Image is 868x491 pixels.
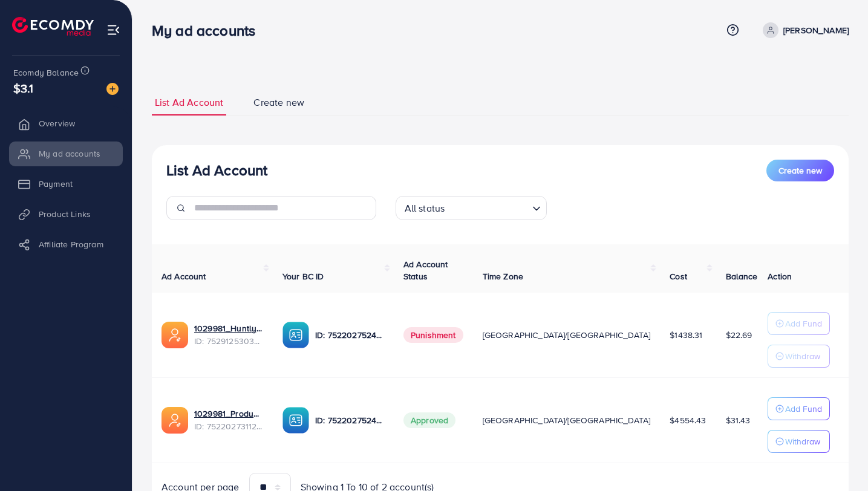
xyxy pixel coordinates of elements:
[403,327,463,343] span: Punishment
[194,420,263,432] span: ID: 7522027311236169736
[402,200,448,217] span: All status
[152,22,265,39] h3: My ad accounts
[785,316,822,331] p: Add Fund
[282,407,309,434] img: ic-ba-acc.ded83a64.svg
[403,412,455,428] span: Approved
[670,270,687,282] span: Cost
[155,96,223,109] span: List Ad Account
[315,328,384,342] p: ID: 7522027524554899472
[758,22,849,38] a: [PERSON_NAME]
[785,349,820,363] p: Withdraw
[483,414,651,426] span: [GEOGRAPHIC_DATA]/[GEOGRAPHIC_DATA]
[768,312,830,335] button: Add Fund
[778,164,822,177] span: Create new
[768,345,830,368] button: Withdraw
[162,270,206,282] span: Ad Account
[483,270,523,282] span: Time Zone
[162,407,188,434] img: ic-ads-acc.e4c84228.svg
[670,329,702,341] span: $1438.31
[403,258,448,282] span: Ad Account Status
[282,270,324,282] span: Your BC ID
[106,83,119,95] img: image
[13,79,34,97] span: $3.1
[785,434,820,449] p: Withdraw
[253,96,304,109] span: Create new
[396,196,547,220] div: Search for option
[768,397,830,420] button: Add Fund
[13,67,79,79] span: Ecomdy Balance
[766,160,834,181] button: Create new
[768,270,792,282] span: Action
[483,329,651,341] span: [GEOGRAPHIC_DATA]/[GEOGRAPHIC_DATA]
[670,414,706,426] span: $4554.43
[162,322,188,348] img: ic-ads-acc.e4c84228.svg
[785,402,822,416] p: Add Fund
[12,17,94,36] img: logo
[448,197,527,217] input: Search for option
[768,430,830,453] button: Withdraw
[194,322,263,334] a: 1029981_Huntly Ad Account_1753011104538
[106,23,120,37] img: menu
[783,23,849,37] p: [PERSON_NAME]
[194,408,263,432] div: <span class='underline'>1029981_Produck Ad Account 1_1751358564235</span></br>7522027311236169736
[194,408,263,420] a: 1029981_Produck Ad Account 1_1751358564235
[726,414,751,426] span: $31.43
[726,270,758,282] span: Balance
[166,161,267,179] h3: List Ad Account
[315,413,384,428] p: ID: 7522027524554899472
[194,322,263,347] div: <span class='underline'>1029981_Huntly Ad Account_1753011104538</span></br>7529125303294885904
[194,335,263,347] span: ID: 7529125303294885904
[282,322,309,348] img: ic-ba-acc.ded83a64.svg
[726,329,752,341] span: $22.69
